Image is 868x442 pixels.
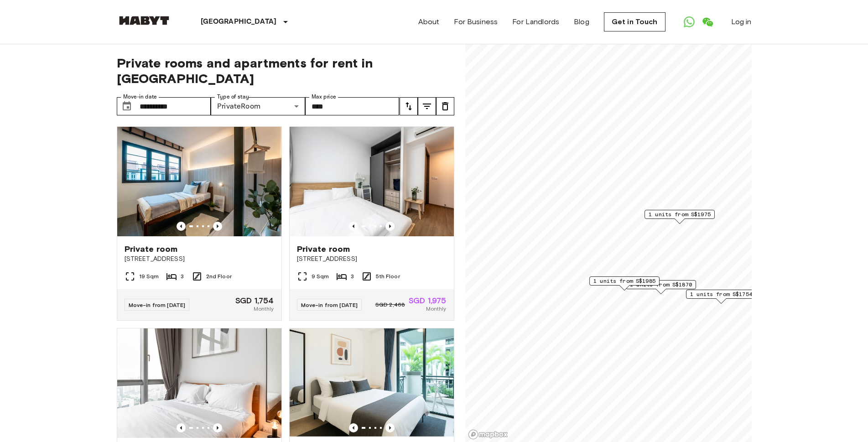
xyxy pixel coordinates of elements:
button: Choose date, selected date is 1 Oct 2025 [118,97,136,115]
span: Private rooms and apartments for rent in [GEOGRAPHIC_DATA] [117,55,454,86]
a: Open WhatsApp [680,13,698,31]
label: Type of stay [217,93,249,101]
p: [GEOGRAPHIC_DATA] [201,16,277,27]
button: Previous image [385,222,395,231]
div: Map marker [686,290,756,304]
button: Previous image [177,222,186,231]
a: Marketing picture of unit SG-01-027-006-02Previous imagePrevious imagePrivate room[STREET_ADDRESS... [117,126,282,321]
span: Monthly [254,305,274,313]
span: 5th Floor [376,272,400,281]
span: [STREET_ADDRESS] [125,255,274,264]
span: 1 units from S$1754 [690,290,752,298]
img: Marketing picture of unit SG-01-100-001-001 [290,127,454,236]
button: Previous image [385,423,395,432]
div: Map marker [645,210,715,224]
div: PrivateRoom [211,97,305,115]
a: Log in [731,16,752,27]
label: Move-in date [123,93,157,101]
span: 1 units from S$1985 [593,277,655,285]
a: Blog [574,16,589,27]
span: 1 units from S$1975 [649,210,711,218]
a: Get in Touch [604,12,665,31]
span: 3 [181,272,184,281]
button: tune [418,97,436,115]
span: Move-in from [DATE] [301,302,358,308]
span: Private room [125,244,178,255]
span: SGD 1,975 [409,296,446,305]
span: Move-in from [DATE] [129,302,186,308]
a: Mapbox logo [468,429,508,440]
span: 3 [351,272,354,281]
span: Private room [297,244,350,255]
span: 2nd Floor [206,272,232,281]
span: SGD 2,468 [375,301,405,309]
button: Previous image [349,222,358,231]
span: 19 Sqm [139,272,159,281]
span: SGD 1,754 [235,296,274,305]
button: Previous image [213,222,222,231]
button: Previous image [349,423,358,432]
span: 9 Sqm [312,272,329,281]
a: Open WeChat [698,13,717,31]
img: Marketing picture of unit SG-01-113-001-05 [117,328,281,438]
button: Previous image [177,423,186,432]
img: Marketing picture of unit SG-01-027-006-02 [117,127,281,236]
span: Monthly [426,305,446,313]
img: Habyt [117,16,172,25]
div: Map marker [626,280,696,294]
a: About [418,16,440,27]
div: Map marker [589,276,660,291]
a: For Business [454,16,498,27]
button: Previous image [213,423,222,432]
button: tune [436,97,454,115]
label: Max price [312,93,336,101]
span: [STREET_ADDRESS] [297,255,447,264]
a: For Landlords [512,16,559,27]
a: Marketing picture of unit SG-01-100-001-001Previous imagePrevious imagePrivate room[STREET_ADDRES... [289,126,454,321]
span: 1 units from S$1870 [630,281,692,289]
button: tune [400,97,418,115]
img: Marketing picture of unit SG-01-083-001-005 [290,328,454,438]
